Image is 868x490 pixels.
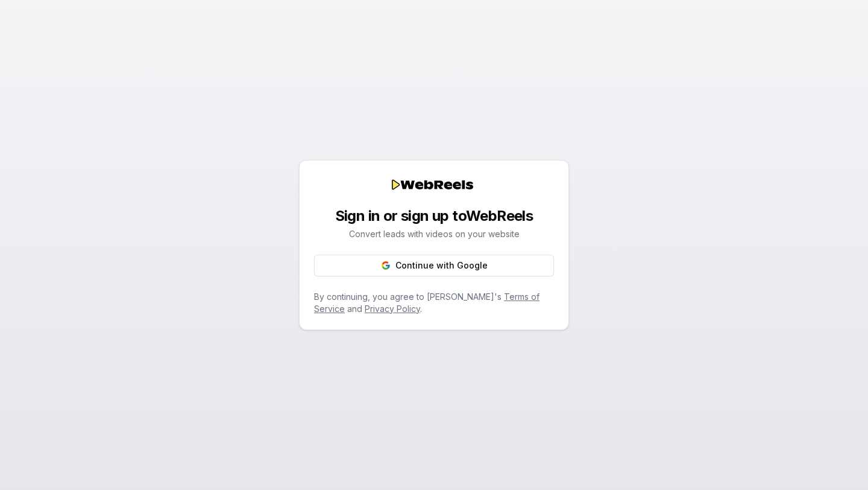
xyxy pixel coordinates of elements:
a: Privacy Policy [365,304,420,314]
a: Terms of Service [314,291,539,314]
button: Continue with Google [314,255,554,276]
img: Testimo logo [392,175,476,194]
div: Convert leads with videos on your website [349,228,520,240]
div: Sign in or sign up to WebReels [335,206,533,226]
p: By continuing, you agree to [PERSON_NAME]'s and . [314,291,554,315]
